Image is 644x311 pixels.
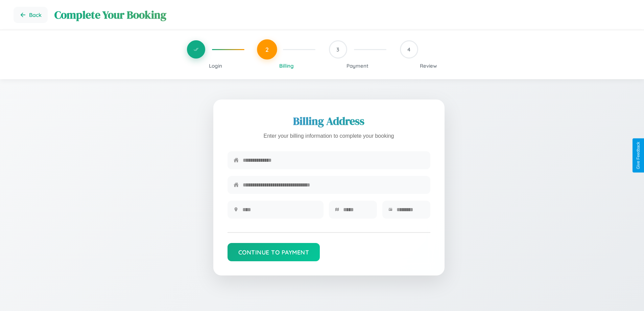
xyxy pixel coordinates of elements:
p: Enter your billing information to complete your booking [228,131,430,141]
span: 4 [407,46,410,53]
h1: Complete Your Booking [54,7,630,22]
span: Payment [347,63,368,69]
span: Review [420,63,437,69]
div: Give Feedback [636,142,641,169]
span: 3 [336,46,339,53]
button: Go back [14,7,48,23]
span: 2 [265,46,269,53]
button: Continue to Payment [228,243,320,261]
span: Login [209,63,222,69]
h2: Billing Address [228,114,430,129]
span: Billing [279,63,294,69]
